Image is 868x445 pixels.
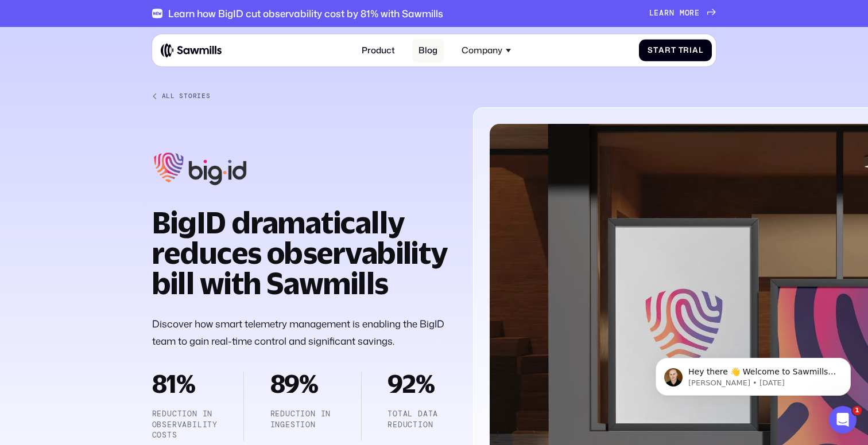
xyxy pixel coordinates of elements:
span: r [665,46,671,55]
div: Company [462,45,502,56]
span: o [685,9,690,18]
span: 1 [852,406,862,415]
span: r [683,46,689,55]
p: Reduction in ingestion [270,409,335,430]
div: Learn how BigID cut observability cost by 81% with Sawmills [168,7,443,19]
p: Discover how smart telemetry management is enabling the BigID team to gain real-time control and ... [152,315,453,350]
iframe: Intercom notifications message [638,334,868,414]
a: All Stories [152,92,453,100]
span: t [653,46,658,55]
p: TOTAL DATA REDUCTION [387,409,452,430]
h2: 92% [387,372,452,396]
span: r [664,9,669,18]
a: Blog [412,39,444,63]
span: i [689,46,692,55]
p: Reduction in observability costs [152,409,218,441]
span: e [695,9,700,18]
div: All Stories [162,92,211,100]
strong: BigID dramatically reduces observability bill with Sawmills [152,205,448,301]
span: a [692,46,699,55]
span: r [689,9,695,18]
span: l [699,46,703,55]
a: StartTrial [639,40,712,62]
span: n [669,9,675,18]
span: e [654,9,659,18]
span: T [679,46,684,55]
span: L [649,9,654,18]
span: t [671,46,676,55]
span: a [658,46,665,55]
iframe: Intercom live chat [829,406,857,434]
h2: 89% [270,372,335,396]
span: m [680,9,685,18]
a: Learnmore [649,9,716,18]
span: a [659,9,664,18]
a: Product [355,39,402,63]
div: Company [455,39,517,63]
h2: 81% [152,372,218,396]
span: S [648,46,653,55]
